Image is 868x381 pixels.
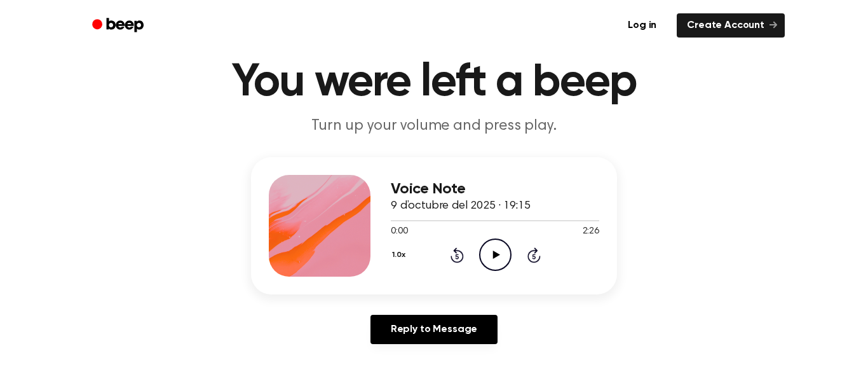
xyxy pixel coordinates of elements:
[370,315,498,344] a: Reply to Message
[583,225,599,239] span: 2:26
[83,13,155,38] a: Beep
[615,11,669,40] a: Log in
[190,116,678,137] p: Turn up your volume and press play.
[677,13,785,38] a: Create Account
[391,200,531,212] span: 9 d’octubre del 2025 · 19:15
[391,181,599,198] h3: Voice Note
[391,225,407,239] span: 0:00
[391,244,410,266] button: 1.0x
[109,60,759,106] h1: You were left a beep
